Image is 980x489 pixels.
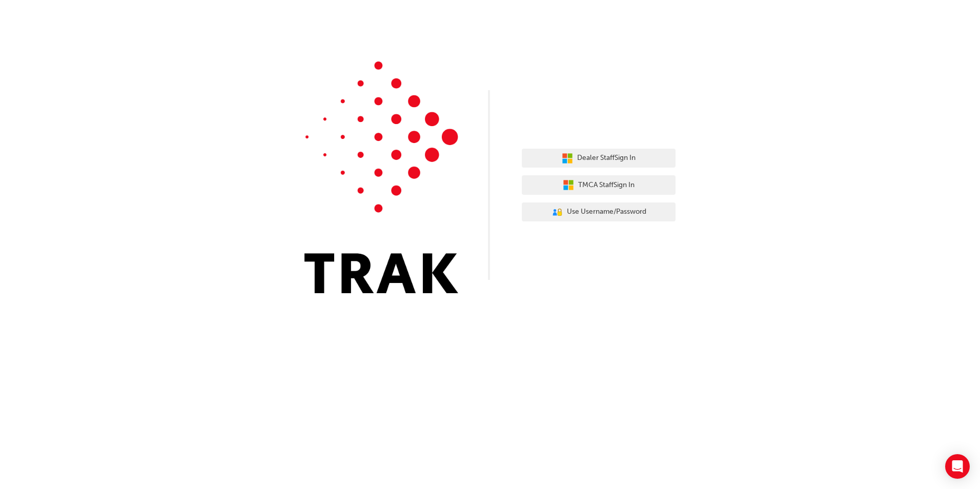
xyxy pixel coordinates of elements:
div: Open Intercom Messenger [945,454,970,479]
button: Use Username/Password [522,202,676,222]
button: Dealer StaffSign In [522,149,676,168]
span: Use Username/Password [567,206,646,218]
button: TMCA StaffSign In [522,175,676,195]
span: Dealer Staff Sign In [577,152,636,164]
span: TMCA Staff Sign In [578,179,635,191]
img: Trak [304,62,458,293]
